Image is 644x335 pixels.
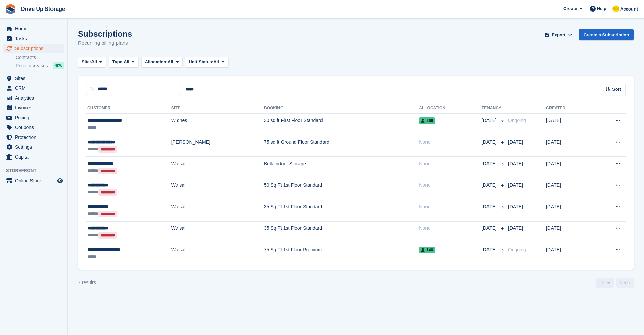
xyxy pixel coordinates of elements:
span: Invoices [15,103,56,112]
span: Type: [112,59,124,65]
span: Ongoing [508,118,526,123]
img: stora-icon-8386f47178a22dfd0bd8f6a31ec36ba5ce8667c1dd55bd0f319d3a0aa187defe.svg [5,4,16,14]
span: [DATE] [482,182,498,189]
td: [DATE] [546,243,592,264]
span: Allocation: [145,59,168,65]
a: menu [3,132,64,142]
span: All [168,59,173,65]
span: All [91,59,97,65]
span: Storefront [6,167,67,174]
td: Widnes [171,113,264,135]
span: All [213,59,219,65]
button: Export [544,29,574,40]
span: [DATE] [482,246,498,253]
a: menu [3,142,64,152]
a: Contracts [16,54,64,61]
span: Protection [15,132,56,142]
td: 75 Sq Ft 1st Floor Premium [264,243,419,264]
a: menu [3,74,64,83]
span: Capital [15,152,56,162]
button: Site: All [78,57,106,68]
th: Allocation [419,103,482,114]
span: Help [597,5,606,12]
span: Analytics [15,93,56,103]
span: [DATE] [482,160,498,167]
span: Settings [15,142,56,152]
td: [DATE] [546,135,592,157]
div: None [419,182,482,189]
span: Sort [612,86,621,93]
a: Previous [596,278,614,288]
img: Crispin Vitoria [612,5,619,12]
th: Site [171,103,264,114]
span: [DATE] [482,203,498,210]
span: [DATE] [508,182,523,188]
span: All [124,59,129,65]
td: 75 sq ft Ground Floor Standard [264,135,419,157]
th: Created [546,103,592,114]
span: Coupons [15,123,56,132]
span: CRM [15,83,56,93]
div: None [419,203,482,210]
th: Tenancy [482,103,505,114]
a: menu [3,24,64,34]
div: None [419,225,482,232]
button: Unit Status: All [185,57,228,68]
span: [DATE] [482,117,498,124]
a: Create a Subscription [579,29,634,40]
a: menu [3,123,64,132]
span: Home [15,24,56,34]
a: menu [3,176,64,185]
th: Customer [86,103,171,114]
div: None [419,160,482,167]
span: Pricing [15,113,56,122]
td: Walsall [171,178,264,200]
h1: Subscriptions [78,29,132,38]
td: 35 Sq Ft 1st Floor Standard [264,200,419,222]
a: menu [3,113,64,122]
span: Account [620,6,638,13]
td: [PERSON_NAME] [171,135,264,157]
span: Create [563,5,577,12]
td: 35 Sq Ft 1st Floor Standard [264,221,419,243]
td: [DATE] [546,156,592,178]
span: Subscriptions [15,44,56,53]
span: [DATE] [482,139,498,146]
td: [DATE] [546,200,592,222]
span: [DATE] [482,225,498,232]
td: [DATE] [546,221,592,243]
span: [DATE] [508,204,523,209]
span: Export [552,32,565,38]
td: Walsall [171,243,264,264]
a: menu [3,93,64,103]
div: NEW [53,62,64,69]
td: [DATE] [546,178,592,200]
span: [DATE] [508,225,523,231]
p: Recurring billing plans [78,39,132,47]
a: menu [3,34,64,43]
button: Type: All [109,57,139,68]
span: Tasks [15,34,56,43]
td: Walsall [171,200,264,222]
a: Drive Up Storage [18,3,68,15]
a: menu [3,83,64,93]
span: Unit Status: [189,59,213,65]
a: Price increases NEW [16,62,64,69]
td: [DATE] [546,113,592,135]
a: Preview store [56,176,64,185]
td: Walsall [171,221,264,243]
nav: Page [595,278,635,288]
td: 50 Sq Ft 1st Floor Standard [264,178,419,200]
span: 266 [419,117,435,124]
a: Next [616,278,634,288]
span: [DATE] [508,161,523,166]
span: Online Store [15,176,56,185]
span: Ongoing [508,247,526,252]
a: menu [3,152,64,162]
a: menu [3,44,64,53]
td: Bulk Indoor Storage [264,156,419,178]
span: [DATE] [508,139,523,145]
div: 7 results [78,279,96,286]
td: 30 sq ft First Floor Standard [264,113,419,135]
span: 146 [419,247,435,253]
